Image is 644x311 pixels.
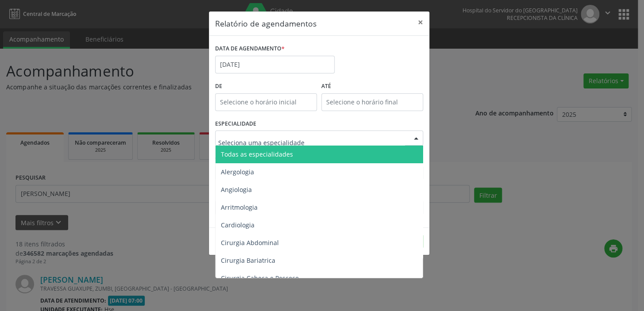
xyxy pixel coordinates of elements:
[221,203,258,211] span: Arritmologia
[218,134,405,151] input: Seleciona uma especialidade
[221,274,299,282] span: Cirurgia Cabeça e Pescoço
[221,168,254,176] span: Alergologia
[221,256,275,265] span: Cirurgia Bariatrica
[215,93,317,111] input: Selecione o horário inicial
[215,56,335,73] input: Selecione uma data ou intervalo
[215,18,316,29] h5: Relatório de agendamentos
[221,238,279,247] span: Cirurgia Abdominal
[221,185,252,194] span: Angiologia
[321,80,423,93] label: ATÉ
[215,80,317,93] label: De
[412,12,429,33] button: Close
[215,117,256,131] label: ESPECIALIDADE
[215,42,285,56] label: DATA DE AGENDAMENTO
[321,93,423,111] input: Selecione o horário final
[221,150,293,158] span: Todas as especialidades
[221,221,255,229] span: Cardiologia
